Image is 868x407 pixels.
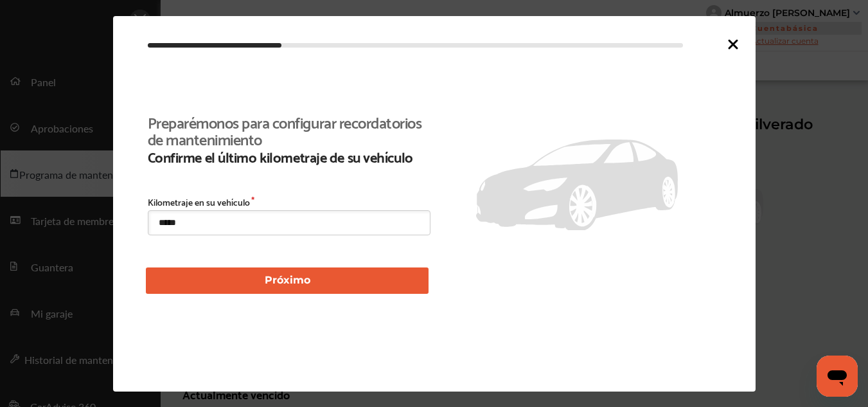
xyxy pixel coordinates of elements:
iframe: Botón para iniciar la ventana de mensajería [817,356,858,397]
button: Próximo [146,267,429,294]
font: Próximo [265,274,310,286]
img: placeholder_car.fcab19be.svg [476,140,678,230]
font: Preparémonos para configurar recordatorios de mantenimiento [148,108,422,151]
font: Kilometraje en su vehículo [148,194,250,209]
font: Confirme el último kilometraje de su vehículo [148,144,413,168]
